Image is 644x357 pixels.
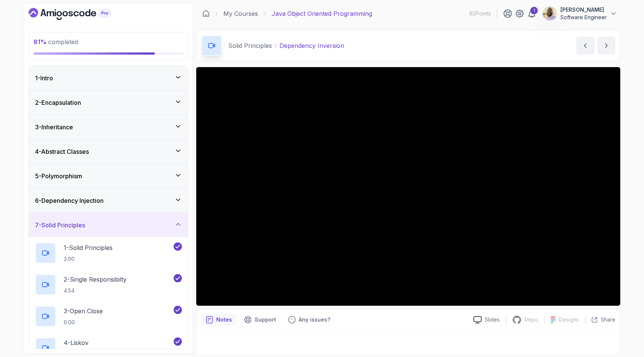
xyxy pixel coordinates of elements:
a: Dashboard [29,8,128,20]
button: next content [597,37,615,55]
button: Feedback button [284,314,335,326]
button: 1-Intro [29,66,188,90]
p: Slides [485,316,500,323]
a: Dashboard [202,10,210,17]
h3: 5 - Polymorphism [35,172,82,181]
button: 1-Solid Principles3:00 [35,242,182,264]
span: 81 % [34,38,47,46]
h3: 1 - Intro [35,74,53,83]
p: [PERSON_NAME] [560,6,607,14]
p: Designs [559,316,579,323]
p: Solid Principles [228,41,272,50]
h3: 4 - Abstract Classes [35,147,89,156]
button: 2-Single Responsibilty4:54 [35,274,182,295]
button: 6-Dependency Injection [29,188,188,213]
a: 1 [527,9,536,18]
button: previous content [576,37,594,55]
button: notes button [201,314,237,326]
p: 3 - Open Close [64,306,103,316]
h3: 7 - Solid Principles [35,221,85,230]
button: 4-Abstract Classes [29,139,188,164]
button: 2-Encapsulation [29,90,188,115]
p: 6:00 [64,319,103,326]
button: user profile image[PERSON_NAME]Software Engineer [542,6,617,21]
p: Repo [525,316,538,323]
h3: 2 - Encapsulation [35,98,81,107]
img: user profile image [543,6,557,21]
div: 1 [530,7,538,14]
a: My Courses [223,9,258,18]
p: 1 - Solid Principles [64,243,113,252]
p: Support [255,316,276,323]
a: Slides [467,316,506,324]
button: 5-Polymorphism [29,164,188,188]
p: Java Object Oriented Programming [272,9,372,18]
iframe: 7 - Dependency Inversion [196,67,620,306]
h3: 6 - Dependency Injection [35,196,104,205]
p: Dependency Inversion [279,41,344,50]
p: Share [601,316,615,323]
button: 3-Open Close6:00 [35,306,182,327]
p: 2 - Single Responsibilty [64,275,127,284]
p: 4:54 [64,287,127,294]
button: Support button [240,314,281,326]
button: Share [585,316,615,323]
span: completed [34,38,78,46]
button: 3-Inheritance [29,115,188,139]
p: Notes [216,316,232,323]
p: 4 - Liskov [64,338,89,347]
p: 85 Points [469,10,491,17]
h3: 3 - Inheritance [35,123,73,132]
button: 7-Solid Principles [29,213,188,237]
p: Any issues? [299,316,330,323]
p: Software Engineer [560,14,607,21]
p: 3:00 [64,255,113,263]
